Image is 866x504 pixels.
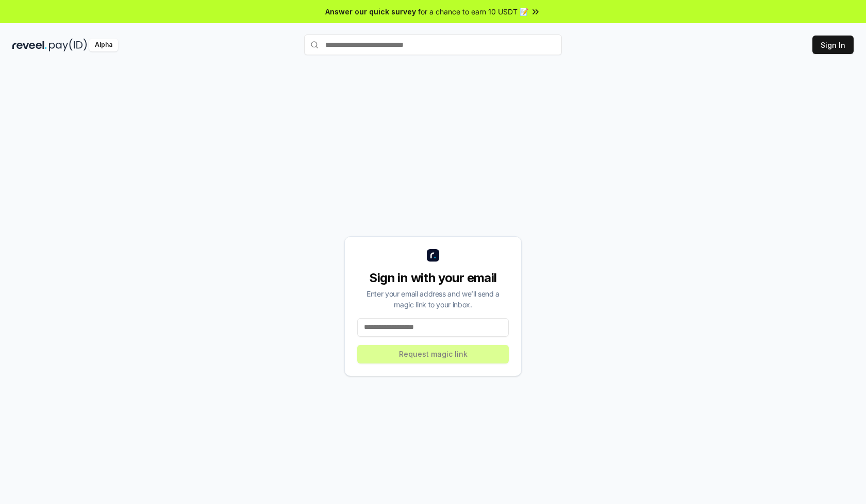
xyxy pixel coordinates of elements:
[812,36,854,54] button: Sign In
[418,6,528,17] span: for a chance to earn 10 USDT 📝
[89,39,118,51] div: Alpha
[49,39,87,51] img: pay_id
[325,6,416,17] span: Answer our quick survey
[357,288,509,310] div: Enter your email address and we’ll send a magic link to your inbox.
[427,249,439,262] img: logo_small
[357,270,509,286] div: Sign in with your email
[12,39,47,51] img: reveel_dark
